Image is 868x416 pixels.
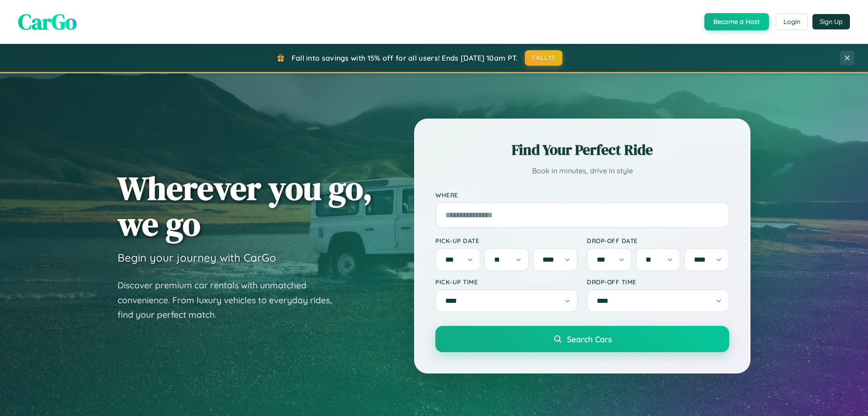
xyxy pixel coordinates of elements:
button: FALL15 [525,50,563,66]
label: Where [435,191,729,199]
h2: Find Your Perfect Ride [435,140,729,160]
span: Fall into savings with 15% off for all users! Ends [DATE] 10am PT. [292,53,518,62]
label: Drop-off Time [587,278,729,286]
button: Search Cars [435,326,729,352]
label: Pick-up Time [435,278,578,286]
label: Pick-up Date [435,237,578,244]
h3: Begin your journey with CarGo [118,251,276,264]
p: Discover premium car rentals with unmatched convenience. From luxury vehicles to everyday rides, ... [118,278,344,322]
button: Sign Up [812,14,850,29]
span: CarGo [18,7,77,37]
span: Search Cars [567,334,612,344]
label: Drop-off Date [587,237,729,244]
p: Book in minutes, drive in style [435,164,729,177]
button: Login [776,14,808,30]
h1: Wherever you go, we go [118,170,373,242]
button: Become a Host [704,13,769,30]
